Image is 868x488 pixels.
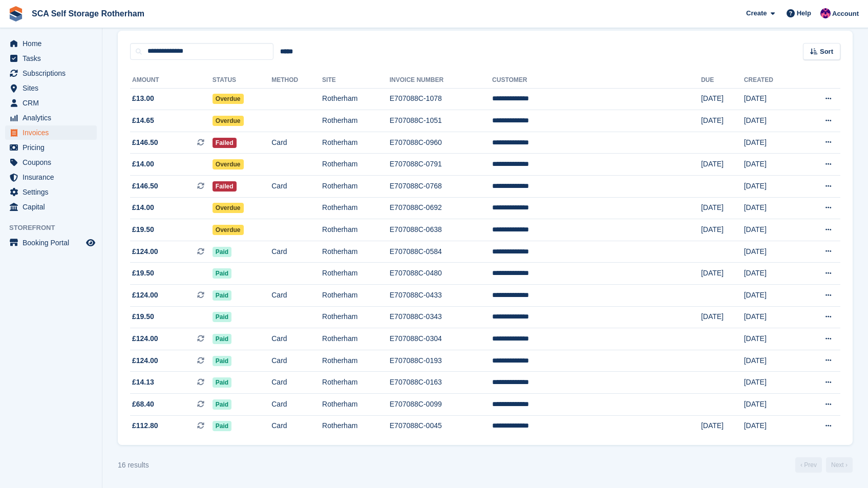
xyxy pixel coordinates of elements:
[322,110,390,132] td: Rotherham
[390,110,492,132] td: E707088C-1051
[390,132,492,154] td: E707088C-0960
[5,140,97,155] a: menu
[322,285,390,307] td: Rotherham
[132,290,158,301] span: £124.00
[213,116,244,126] span: Overdue
[213,268,231,279] span: Paid
[797,8,811,18] span: Help
[701,110,744,132] td: [DATE]
[5,236,97,250] a: menu
[744,72,800,89] th: Created
[23,200,84,214] span: Capital
[5,111,97,125] a: menu
[701,415,744,437] td: [DATE]
[5,170,97,184] a: menu
[23,155,84,169] span: Coupons
[5,51,97,66] a: menu
[322,241,390,263] td: Rotherham
[132,333,158,344] span: £124.00
[744,372,800,394] td: [DATE]
[832,9,859,19] span: Account
[744,110,800,132] td: [DATE]
[492,72,701,89] th: Customer
[390,72,492,89] th: Invoice Number
[390,306,492,328] td: E707088C-0343
[390,263,492,285] td: E707088C-0480
[132,224,154,235] span: £19.50
[132,399,154,410] span: £68.40
[132,355,158,366] span: £124.00
[390,394,492,416] td: E707088C-0099
[23,51,84,66] span: Tasks
[793,457,855,473] nav: Page
[5,185,97,199] a: menu
[271,285,322,307] td: Card
[271,176,322,198] td: Card
[132,137,158,148] span: £146.50
[390,88,492,110] td: E707088C-1078
[130,72,213,89] th: Amount
[28,5,149,22] a: SCA Self Storage Rotherham
[132,115,154,126] span: £14.65
[390,154,492,176] td: E707088C-0791
[271,415,322,437] td: Card
[5,36,97,51] a: menu
[213,159,244,169] span: Overdue
[23,140,84,155] span: Pricing
[390,328,492,350] td: E707088C-0304
[5,155,97,169] a: menu
[744,394,800,416] td: [DATE]
[701,154,744,176] td: [DATE]
[9,223,102,233] span: Storefront
[213,334,231,344] span: Paid
[820,47,833,57] span: Sort
[322,219,390,241] td: Rotherham
[390,176,492,198] td: E707088C-0768
[213,377,231,388] span: Paid
[271,132,322,154] td: Card
[132,377,154,388] span: £14.13
[322,415,390,437] td: Rotherham
[322,154,390,176] td: Rotherham
[271,394,322,416] td: Card
[744,415,800,437] td: [DATE]
[322,328,390,350] td: Rotherham
[213,247,231,257] span: Paid
[213,356,231,366] span: Paid
[744,197,800,219] td: [DATE]
[744,219,800,241] td: [DATE]
[744,88,800,110] td: [DATE]
[744,328,800,350] td: [DATE]
[23,66,84,80] span: Subscriptions
[746,8,767,18] span: Create
[701,306,744,328] td: [DATE]
[744,306,800,328] td: [DATE]
[744,176,800,198] td: [DATE]
[701,88,744,110] td: [DATE]
[390,372,492,394] td: E707088C-0163
[213,181,237,192] span: Failed
[744,132,800,154] td: [DATE]
[744,263,800,285] td: [DATE]
[271,328,322,350] td: Card
[118,460,149,471] div: 16 results
[213,94,244,104] span: Overdue
[322,88,390,110] td: Rotherham
[8,6,24,22] img: stora-icon-8386f47178a22dfd0bd8f6a31ec36ba5ce8667c1dd55bd0f319d3a0aa187defe.svg
[213,138,237,148] span: Failed
[5,96,97,110] a: menu
[744,154,800,176] td: [DATE]
[820,8,831,18] img: Sam Chapman
[213,399,231,410] span: Paid
[701,72,744,89] th: Due
[701,197,744,219] td: [DATE]
[322,263,390,285] td: Rotherham
[5,81,97,95] a: menu
[322,394,390,416] td: Rotherham
[132,93,154,104] span: £13.00
[213,203,244,213] span: Overdue
[322,306,390,328] td: Rotherham
[23,170,84,184] span: Insurance
[322,197,390,219] td: Rotherham
[701,219,744,241] td: [DATE]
